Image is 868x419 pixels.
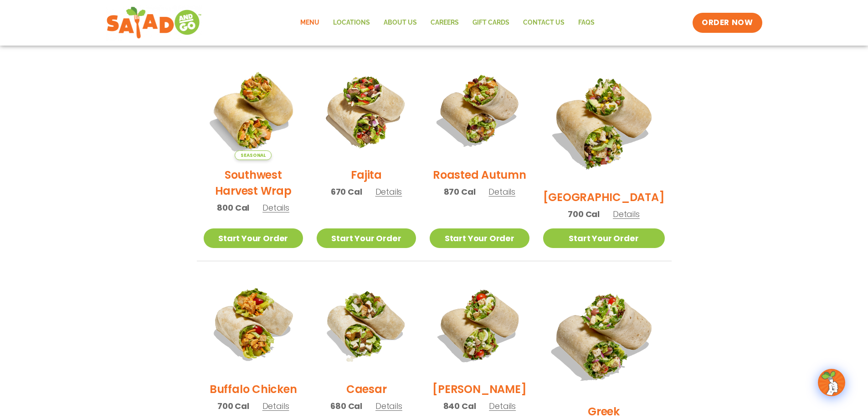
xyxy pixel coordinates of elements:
h2: Caesar [346,381,387,397]
a: Contact Us [516,12,571,33]
span: Details [613,208,640,220]
span: Details [488,186,515,197]
h2: Fajita [351,167,382,183]
a: Start Your Order [317,228,416,248]
span: 700 Cal [217,400,249,412]
img: Product photo for BBQ Ranch Wrap [543,61,665,182]
span: Details [262,202,289,213]
a: Careers [424,12,466,33]
span: 800 Cal [217,202,249,214]
nav: Menu [293,12,601,33]
span: 700 Cal [568,208,600,220]
img: new-SAG-logo-768×292 [106,5,202,41]
span: 840 Cal [443,400,476,412]
a: Start Your Order [543,228,665,248]
a: Start Your Order [204,228,303,248]
h2: Southwest Harvest Wrap [204,167,303,199]
span: ORDER NOW [702,17,753,28]
a: GIFT CARDS [466,12,516,33]
img: Product photo for Caesar Wrap [317,275,416,374]
span: Details [375,186,402,197]
a: FAQs [571,12,601,33]
span: Details [489,400,516,412]
img: Product photo for Southwest Harvest Wrap [204,61,303,160]
h2: [PERSON_NAME] [432,381,526,397]
span: Details [262,400,289,412]
img: Product photo for Fajita Wrap [317,61,416,160]
span: 870 Cal [444,186,476,198]
h2: [GEOGRAPHIC_DATA] [543,189,665,205]
a: Locations [326,12,377,33]
a: About Us [377,12,424,33]
span: Seasonal [235,150,272,160]
a: Menu [293,12,326,33]
span: Details [375,400,402,412]
img: Product photo for Roasted Autumn Wrap [430,61,529,160]
span: 670 Cal [331,186,362,198]
img: Product photo for Cobb Wrap [430,275,529,374]
h2: Buffalo Chicken [210,381,297,397]
span: 680 Cal [330,400,362,412]
img: wpChatIcon [819,370,844,395]
a: ORDER NOW [693,13,762,33]
img: Product photo for Buffalo Chicken Wrap [204,275,303,374]
h2: Roasted Autumn [433,167,526,183]
a: Start Your Order [430,228,529,248]
img: Product photo for Greek Wrap [543,275,665,397]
